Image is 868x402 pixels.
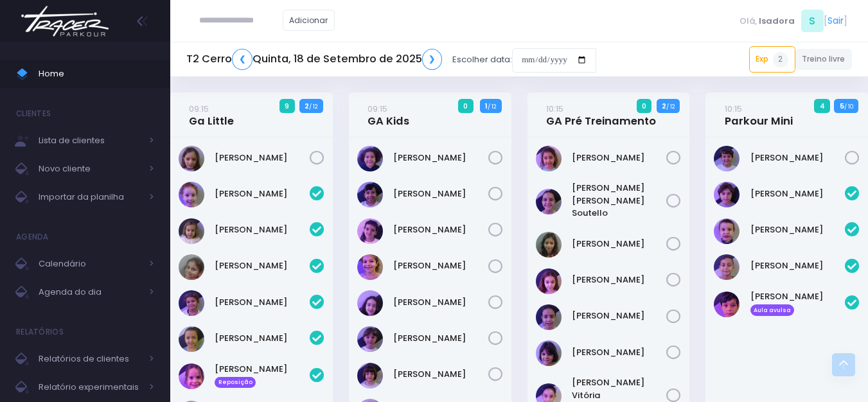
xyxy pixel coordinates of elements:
[357,218,383,244] img: Clara Guimaraes Kron
[773,52,788,67] span: 2
[714,146,740,171] img: Otto Guimarães Krön
[750,304,795,316] span: Aula avulsa
[488,103,496,110] small: / 12
[536,304,562,330] img: Luzia Rolfini Fernandes
[215,259,310,272] a: [PERSON_NAME]
[572,238,667,250] a: [PERSON_NAME]
[572,182,667,220] a: [PERSON_NAME] [PERSON_NAME] Soutello
[485,101,488,111] strong: 1
[536,146,562,171] img: Alice Oliveira Castro
[840,101,844,111] strong: 5
[393,152,488,164] a: [PERSON_NAME]
[215,188,310,200] a: [PERSON_NAME]
[393,368,488,381] a: [PERSON_NAME]
[393,259,488,272] a: [PERSON_NAME]
[179,146,204,171] img: Maya Ribeiro Martins
[16,101,51,127] h4: Clientes
[357,254,383,280] img: Gabriela Libardi Galesi Bernardo
[179,218,204,244] img: Catarina Andrade
[714,218,740,244] img: Guilherme Soares Naressi
[536,189,562,214] img: Ana Helena Soutello
[750,152,846,164] a: [PERSON_NAME]
[179,363,204,389] img: Isabela Gerhardt Covolo
[714,254,740,280] img: Rafael Reis
[795,49,853,70] a: Treino livre
[393,188,488,200] a: [PERSON_NAME]
[750,259,846,272] a: [PERSON_NAME]
[357,146,383,171] img: Ana Beatriz Xavier Roque
[39,66,154,82] span: Home
[16,224,49,250] h4: Agenda
[232,49,252,70] a: ❮
[39,161,141,177] span: Novo cliente
[357,326,383,352] img: Maria Clara Frateschi
[536,340,562,366] img: Malu Bernardes
[305,101,309,111] strong: 2
[546,103,563,115] small: 10:15
[368,102,409,128] a: 09:15GA Kids
[536,268,562,294] img: Luisa Tomchinsky Montezano
[740,15,757,28] span: Olá,
[357,182,383,207] img: Beatriz Kikuchi
[536,232,562,258] img: Julia de Campos Munhoz
[39,132,141,149] span: Lista de clientes
[357,363,383,389] img: Mariana Abramo
[666,103,675,110] small: / 12
[186,45,596,74] div: Escolher data:
[662,101,666,111] strong: 2
[572,310,667,322] a: [PERSON_NAME]
[458,99,474,113] span: 0
[572,274,667,286] a: [PERSON_NAME]
[546,102,656,128] a: 10:15GA Pré Treinamento
[39,379,141,396] span: Relatório experimentais
[283,10,335,31] a: Adicionar
[189,103,209,115] small: 09:15
[215,223,310,236] a: [PERSON_NAME]
[759,15,795,28] span: Isadora
[16,319,64,345] h4: Relatórios
[714,292,740,317] img: Samuel Bigaton
[750,290,846,316] a: [PERSON_NAME] Aula avulsa
[357,290,383,316] img: Isabela de Brito Moffa
[714,182,740,207] img: Dante Passos
[39,189,141,205] span: Importar da planilha
[215,363,310,389] a: [PERSON_NAME] Reposição
[215,332,310,345] a: [PERSON_NAME]
[393,223,488,236] a: [PERSON_NAME]
[814,99,830,113] span: 4
[368,103,387,115] small: 09:15
[215,377,256,389] span: Reposição
[179,182,204,207] img: Antonieta Bonna Gobo N Silva
[749,46,795,72] a: Exp2
[215,152,310,164] a: [PERSON_NAME]
[179,326,204,352] img: Isabel Silveira Chulam
[828,14,844,28] a: Sair
[422,49,443,70] a: ❯
[725,103,742,115] small: 10:15
[393,296,488,309] a: [PERSON_NAME]
[39,256,141,272] span: Calendário
[844,103,853,110] small: / 10
[572,346,667,359] a: [PERSON_NAME]
[572,152,667,164] a: [PERSON_NAME]
[186,49,442,70] h5: T2 Cerro Quinta, 18 de Setembro de 2025
[725,102,793,128] a: 10:15Parkour Mini
[39,284,141,301] span: Agenda do dia
[179,290,204,316] img: Isabel Amado
[309,103,317,110] small: / 12
[637,99,652,113] span: 0
[189,102,234,128] a: 09:15Ga Little
[393,332,488,345] a: [PERSON_NAME]
[279,99,295,113] span: 9
[750,223,846,236] a: [PERSON_NAME]
[801,10,824,32] span: S
[215,296,310,309] a: [PERSON_NAME]
[179,254,204,280] img: Heloísa Amado
[750,188,846,200] a: [PERSON_NAME]
[734,6,852,35] div: [ ]
[39,351,141,367] span: Relatórios de clientes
